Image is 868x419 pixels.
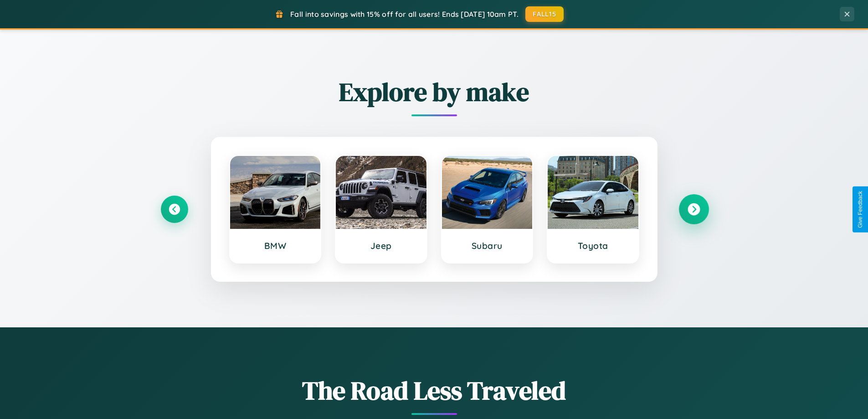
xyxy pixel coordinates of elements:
[345,240,417,251] h3: Jeep
[557,240,629,251] h3: Toyota
[161,373,708,408] h1: The Road Less Traveled
[451,240,524,251] h3: Subaru
[525,6,564,22] button: FALL15
[857,191,863,228] div: Give Feedback
[290,10,519,19] span: Fall into savings with 15% off for all users! Ends [DATE] 10am PT.
[161,74,708,109] h2: Explore by make
[239,240,312,251] h3: BMW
